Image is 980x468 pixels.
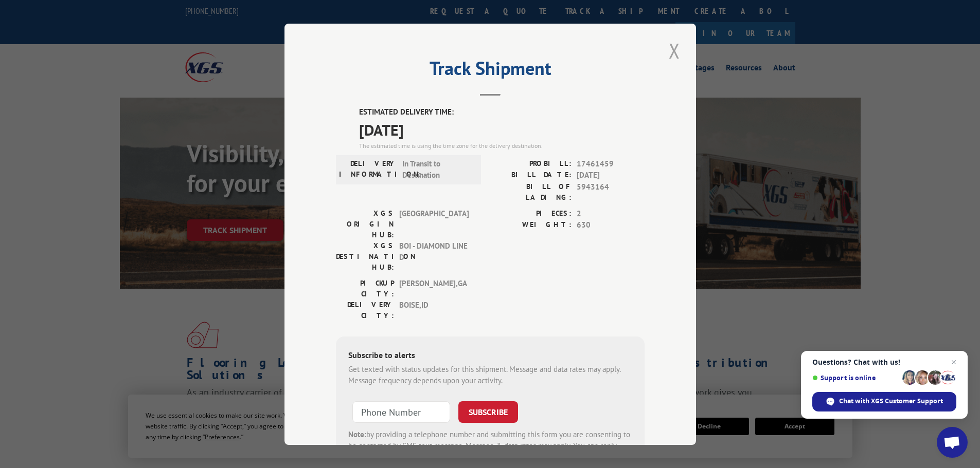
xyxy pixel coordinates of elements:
button: Close modal [666,36,683,65]
span: BOISE , ID [399,299,469,321]
label: BILL OF LADING: [490,181,572,202]
div: The estimated time is using the time zone for the delivery destination. [359,141,645,150]
span: Chat with XGS Customer Support [812,392,956,411]
span: BOI - DIAMOND LINE D [399,240,469,272]
label: WEIGHT: [490,219,572,231]
button: SUBSCRIBE [458,401,518,422]
input: Phone Number [352,401,450,422]
span: [PERSON_NAME] , GA [399,277,469,299]
span: Chat with XGS Customer Support [839,397,943,406]
label: DELIVERY INFORMATION: [339,158,397,181]
span: [DATE] [577,170,645,181]
span: 17461459 [577,158,645,170]
a: Open chat [937,427,968,458]
div: Get texted with status updates for this shipment. Message and data rates may apply. Message frequ... [348,363,632,386]
label: DELIVERY CITY: [336,299,394,321]
label: PIECES: [490,208,572,219]
label: XGS ORIGIN HUB: [336,208,394,240]
label: XGS DESTINATION HUB: [336,240,394,272]
span: Questions? Chat with us! [812,358,956,366]
label: ESTIMATED DELIVERY TIME: [359,106,645,118]
label: BILL DATE: [490,170,572,181]
h2: Track Shipment [336,61,645,81]
span: 2 [577,208,645,219]
label: PROBILL: [490,158,572,170]
strong: Note: [348,429,366,439]
label: PICKUP CITY: [336,277,394,299]
div: by providing a telephone number and submitting this form you are consenting to be contacted by SM... [348,428,632,463]
span: [GEOGRAPHIC_DATA] [399,208,469,240]
span: In Transit to Destination [402,158,472,181]
div: Subscribe to alerts [348,348,632,363]
span: Support is online [812,374,899,382]
span: 630 [577,219,645,231]
span: 5943164 [577,181,645,202]
span: [DATE] [359,118,645,141]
